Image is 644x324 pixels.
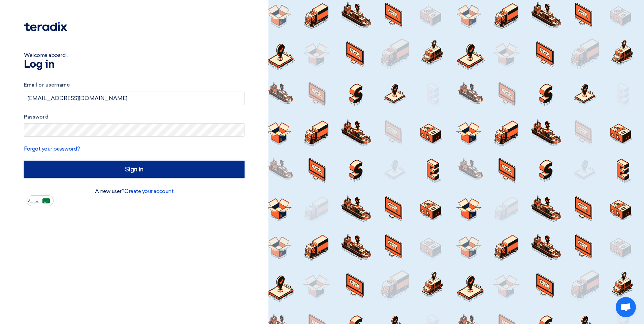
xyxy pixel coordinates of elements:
[24,81,245,89] label: Email or username
[27,195,54,206] button: العربية
[24,22,67,31] img: Teradix logo
[24,51,245,59] div: Welcome aboard...
[42,198,50,203] img: ar-AR.png
[24,59,245,70] h1: Log in
[95,188,174,194] font: A new user?
[24,161,245,178] input: Sign in
[124,188,173,194] a: Create your account
[24,92,245,105] input: Enter your business email or username
[616,297,636,317] a: Open chat
[28,199,40,203] span: العربية
[24,113,245,121] label: Password
[24,145,80,152] a: Forgot your password?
